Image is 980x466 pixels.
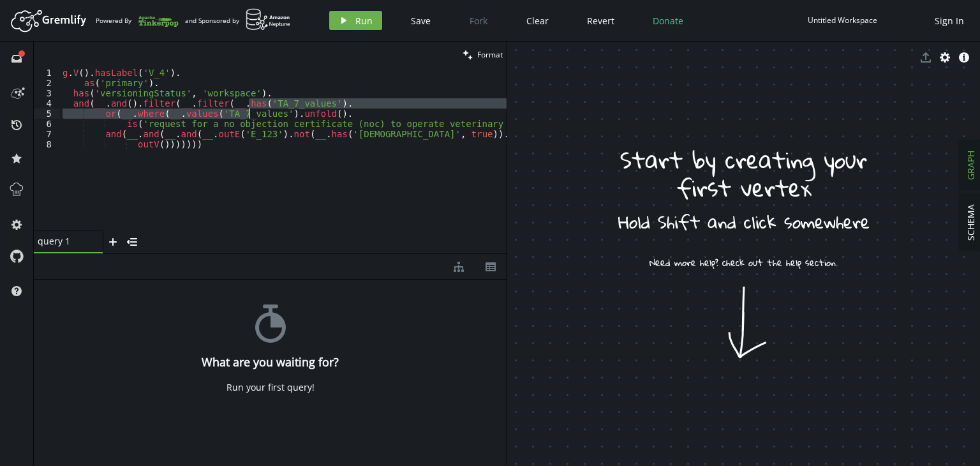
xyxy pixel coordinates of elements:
[808,15,877,25] div: Untitled Workspace
[459,11,498,30] button: Fork
[470,15,487,27] span: Fork
[965,204,977,241] span: SCHEMA
[643,11,693,30] button: Donate
[587,15,614,27] span: Revert
[34,68,60,78] div: 1
[477,49,503,60] span: Format
[329,11,382,30] button: Run
[38,236,89,247] span: query 1
[935,15,964,27] span: Sign In
[246,8,291,31] img: AWS Neptune
[202,356,339,369] h4: What are you waiting for?
[928,11,970,30] button: Sign In
[526,15,549,27] span: Clear
[226,382,315,393] div: Run your first query!
[411,15,431,27] span: Save
[401,11,440,30] button: Save
[517,11,558,30] button: Clear
[34,109,60,119] div: 5
[355,15,373,27] span: Run
[34,78,60,88] div: 2
[34,139,60,149] div: 8
[459,41,507,68] button: Format
[34,98,60,109] div: 4
[34,129,60,139] div: 7
[34,88,60,98] div: 3
[96,10,179,32] div: Powered By
[653,15,683,27] span: Donate
[965,151,977,180] span: GRAPH
[185,8,291,33] div: and Sponsored by
[577,11,624,30] button: Revert
[34,119,60,129] div: 6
